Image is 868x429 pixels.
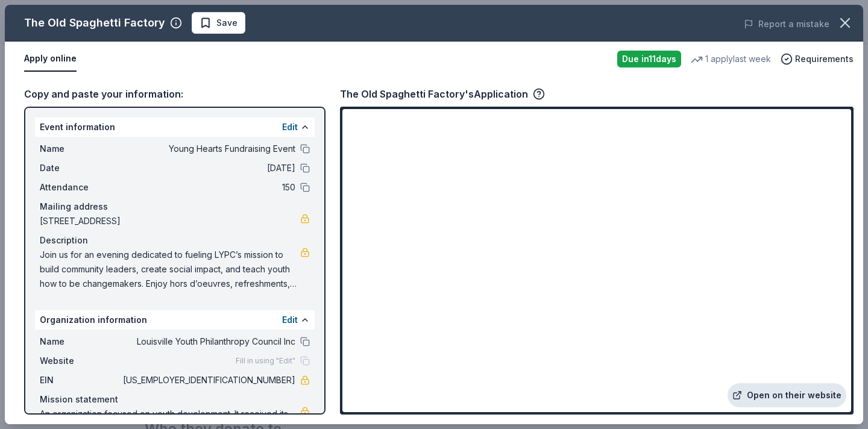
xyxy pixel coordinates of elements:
[691,52,771,66] div: 1 apply last week
[340,86,545,102] div: The Old Spaghetti Factory's Application
[617,51,681,67] div: Due in 11 days
[744,17,829,31] button: Report a mistake
[24,86,325,102] div: Copy and paste your information:
[40,354,121,368] span: Website
[40,214,300,228] span: [STREET_ADDRESS]
[216,16,237,30] span: Save
[35,310,315,330] div: Organization information
[121,161,295,175] span: [DATE]
[40,180,121,195] span: Attendance
[121,373,295,387] span: [US_EMPLOYER_IDENTIFICATION_NUMBER]
[192,12,245,34] button: Save
[40,334,121,349] span: Name
[24,13,165,33] div: The Old Spaghetti Factory
[795,52,854,66] span: Requirements
[24,46,77,72] button: Apply online
[40,142,121,156] span: Name
[40,248,300,291] span: Join us for an evening dedicated to fueling LYPC’s mission to build community leaders, create soc...
[121,180,295,195] span: 150
[35,117,315,137] div: Event information
[40,161,121,175] span: Date
[282,313,298,327] button: Edit
[781,52,854,66] button: Requirements
[121,142,295,156] span: Young Hearts Fundraising Event
[40,373,121,387] span: EIN
[40,233,310,248] div: Description
[121,334,295,349] span: Louisville Youth Philanthropy Council Inc
[40,392,310,407] div: Mission statement
[282,120,298,134] button: Edit
[728,383,846,407] a: Open on their website
[40,199,310,214] div: Mailing address
[236,356,295,366] span: Fill in using "Edit"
